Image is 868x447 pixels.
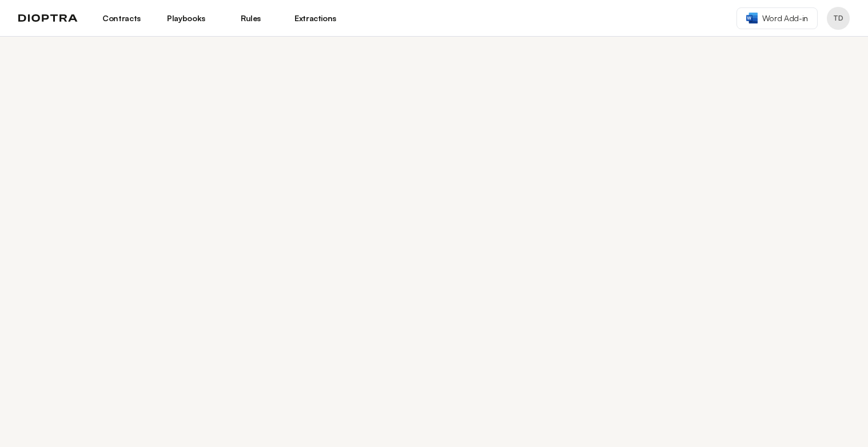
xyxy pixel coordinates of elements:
a: Playbooks [161,9,212,28]
button: Profile menu [827,7,850,30]
img: word [746,13,758,23]
span: Word Add-in [762,13,808,24]
img: logo [18,14,78,22]
a: Word Add-in [736,7,818,29]
a: Rules [225,9,276,28]
a: Contracts [96,9,147,28]
a: Extractions [290,9,341,28]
